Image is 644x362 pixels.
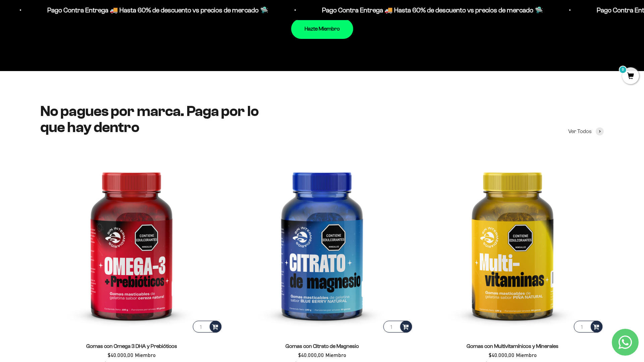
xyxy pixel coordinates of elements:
[318,5,539,15] p: Pago Contra Entrega 🚚 Hasta 60% de descuento vs precios de mercado 🛸
[135,352,156,358] span: Miembro
[467,343,558,349] a: Gomas con Multivitamínicos y Minerales
[298,352,324,358] span: $40.000,00
[516,352,537,358] span: Miembro
[285,343,359,349] a: Gomas con Citrato de Magnesio
[86,343,177,349] a: Gomas con Omega 3 DHA y Prebióticos
[44,5,265,15] p: Pago Contra Entrega 🚚 Hasta 60% de descuento vs precios de mercado 🛸
[40,103,259,135] split-lines: No pagues por marca. Paga por lo que hay dentro
[568,127,592,136] span: Ver Todos
[291,19,353,39] a: Hazte Miembro
[619,66,627,74] mark: 0
[622,73,639,80] a: 0
[325,352,346,358] span: Miembro
[108,352,133,358] span: $40.000,00
[489,352,515,358] span: $40.000,00
[568,127,604,136] a: Ver Todos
